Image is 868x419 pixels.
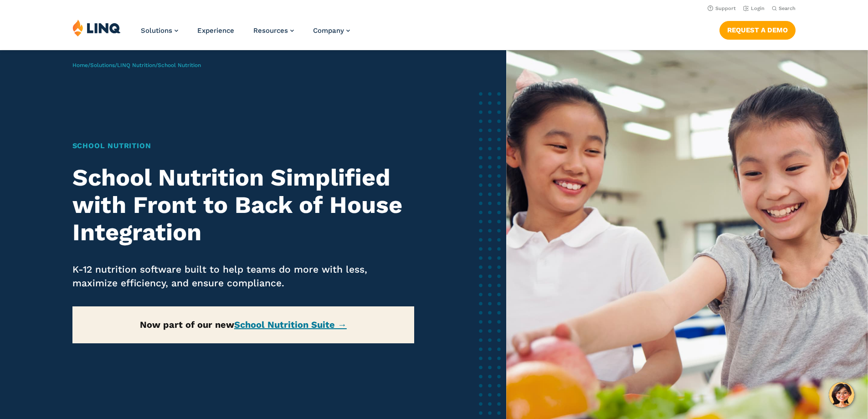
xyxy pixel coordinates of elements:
[72,164,415,246] h2: School Nutrition Simplified with Front to Back of House Integration
[772,5,796,12] button: Open Search Bar
[140,319,347,330] strong: Now part of our new
[141,19,350,49] nav: Primary Navigation
[90,62,115,68] a: Solutions
[234,319,347,330] a: School Nutrition Suite →
[197,26,234,35] a: Experience
[141,26,178,35] a: Solutions
[313,26,350,35] a: Company
[72,19,121,36] img: LINQ | K‑12 Software
[72,263,415,290] p: K-12 nutrition software built to help teams do more with less, maximize efficiency, and ensure co...
[72,62,201,68] span: / / /
[253,26,288,35] span: Resources
[779,5,796,11] span: Search
[72,140,415,151] h1: School Nutrition
[313,26,344,35] span: Company
[253,26,294,35] a: Resources
[141,26,172,35] span: Solutions
[743,5,765,11] a: Login
[708,5,736,11] a: Support
[719,19,796,39] nav: Button Navigation
[158,62,201,68] span: School Nutrition
[719,21,796,39] a: Request a Demo
[829,382,854,408] button: Hello, have a question? Let’s chat.
[72,62,88,68] a: Home
[117,62,155,68] a: LINQ Nutrition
